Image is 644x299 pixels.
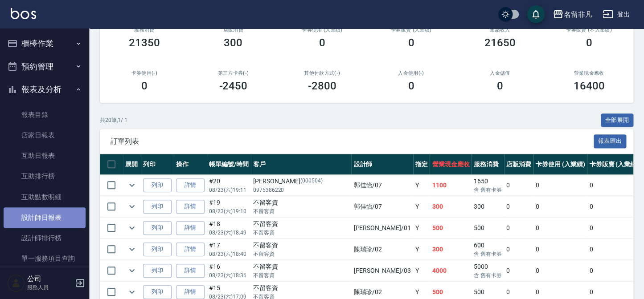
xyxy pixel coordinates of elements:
[4,105,86,125] a: 報表目錄
[300,177,323,186] p: (000504)
[4,32,86,55] button: 櫃檯作業
[174,154,207,175] th: 操作
[466,27,534,33] h2: 業績收入
[253,262,349,271] div: 不留客資
[129,36,160,49] h3: 21350
[125,285,139,299] button: expand row
[253,219,349,229] div: 不留客資
[504,196,533,217] td: 0
[504,175,533,196] td: 0
[253,198,349,207] div: 不留客資
[601,113,634,127] button: 全部展開
[4,248,86,269] a: 單一服務項目查詢
[253,229,349,237] p: 不留客資
[125,200,139,213] button: expand row
[27,283,73,291] p: 服務人員
[504,154,533,175] th: 店販消費
[408,80,414,92] h3: 0
[413,196,430,217] td: Y
[587,154,641,175] th: 卡券販賣 (入業績)
[143,200,172,214] button: 列印
[125,264,139,277] button: expand row
[4,78,86,101] button: 報表及分析
[111,137,594,146] span: 訂單列表
[209,186,249,194] p: 08/23 (六) 19:11
[497,80,503,92] h3: 0
[430,175,472,196] td: 1100
[125,221,139,234] button: expand row
[430,239,472,260] td: 300
[209,271,249,279] p: 08/23 (六) 18:36
[176,285,205,299] a: 詳情
[472,175,504,196] td: 1650
[253,250,349,258] p: 不留客資
[413,154,430,175] th: 指定
[200,27,267,33] h2: 店販消費
[504,218,533,238] td: 0
[472,196,504,217] td: 300
[563,9,592,20] div: 名留非凡
[351,175,413,196] td: 郭佳怡 /07
[253,271,349,279] p: 不留客資
[549,5,595,24] button: 名留非凡
[207,218,251,238] td: #18
[143,221,172,235] button: 列印
[176,221,205,235] a: 詳情
[351,239,413,260] td: 陳瑞珍 /02
[430,260,472,281] td: 4000
[176,200,205,214] a: 詳情
[351,196,413,217] td: 郭佳怡 /07
[251,154,352,175] th: 客戶
[319,36,325,49] h3: 0
[176,242,205,256] a: 詳情
[4,207,86,228] a: 設計師日報表
[587,196,641,217] td: 0
[253,207,349,215] p: 不留客資
[209,207,249,215] p: 08/23 (六) 19:10
[141,80,148,92] h3: 0
[504,260,533,281] td: 0
[351,218,413,238] td: [PERSON_NAME] /01
[209,229,249,237] p: 08/23 (六) 18:49
[207,196,251,217] td: #19
[599,6,633,23] button: 登出
[413,260,430,281] td: Y
[176,264,205,278] a: 詳情
[351,154,413,175] th: 設計師
[253,177,349,186] div: [PERSON_NAME]
[573,80,604,92] h3: 16400
[474,250,502,258] p: 含 舊有卡券
[176,178,205,192] a: 詳情
[413,218,430,238] td: Y
[11,8,36,19] img: Logo
[377,27,445,33] h2: 卡券販賣 (入業績)
[224,36,242,49] h3: 300
[533,260,587,281] td: 0
[533,154,587,175] th: 卡券使用 (入業績)
[527,5,545,23] button: save
[200,70,267,76] h2: 第三方卡券(-)
[253,283,349,293] div: 不留客資
[587,218,641,238] td: 0
[4,187,86,207] a: 互助點數明細
[533,196,587,217] td: 0
[555,27,623,33] h2: 卡券販賣 (不入業績)
[143,242,172,256] button: 列印
[533,239,587,260] td: 0
[143,178,172,192] button: 列印
[111,27,178,33] h3: 服務消費
[207,239,251,260] td: #17
[288,27,356,33] h2: 卡券使用 (入業績)
[594,137,627,145] a: 報表匯出
[7,274,25,292] img: Person
[587,260,641,281] td: 0
[594,134,627,148] button: 報表匯出
[207,260,251,281] td: #16
[472,260,504,281] td: 5000
[219,80,247,92] h3: -2450
[377,70,445,76] h2: 入金使用(-)
[253,186,349,194] p: 0975386220
[143,285,172,299] button: 列印
[430,196,472,217] td: 300
[207,175,251,196] td: #20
